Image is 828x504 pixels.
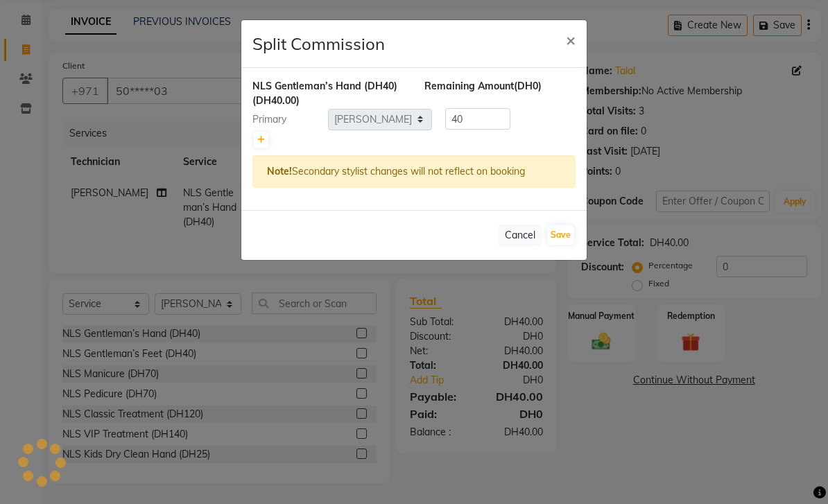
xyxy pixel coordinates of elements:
[252,31,385,56] h4: Split Commission
[566,29,576,50] span: ×
[252,94,300,107] span: (DH40.00)
[424,80,514,92] span: Remaining Amount
[252,80,397,92] span: NLS Gentleman’s Hand (DH40)
[547,225,574,245] button: Save
[267,165,292,177] strong: Note!
[242,112,328,127] div: Primary
[555,20,587,59] button: Close
[499,225,542,246] button: Cancel
[514,80,542,92] span: (DH0)
[252,155,576,188] div: Secondary stylist changes will not reflect on booking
